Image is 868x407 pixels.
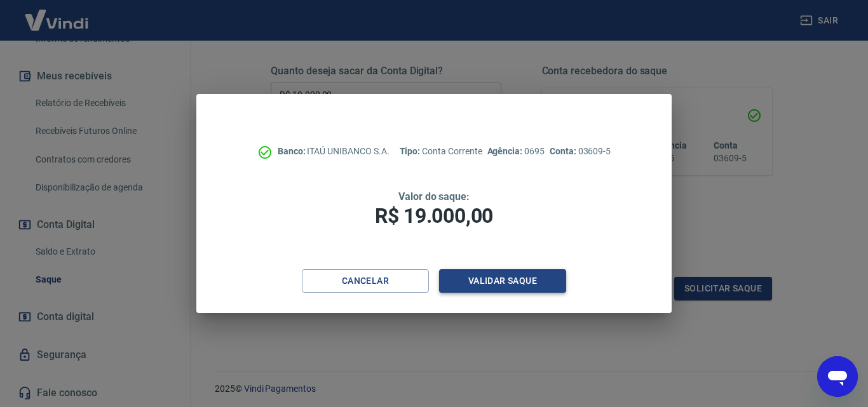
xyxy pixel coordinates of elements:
[302,269,429,293] button: Cancelar
[439,269,566,293] button: Validar saque
[398,190,470,203] span: Valor do saque:
[278,146,308,156] span: Banco:
[375,204,493,228] span: R$ 19.000,00
[550,145,611,158] p: 03609-5
[278,145,390,158] p: ITAÚ UNIBANCO S.A.
[817,356,858,397] iframe: Botão para abrir a janela de mensagens
[400,146,423,156] span: Tipo:
[400,145,482,158] p: Conta Corrente
[550,146,578,156] span: Conta:
[487,146,525,156] span: Agência:
[487,145,545,158] p: 0695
